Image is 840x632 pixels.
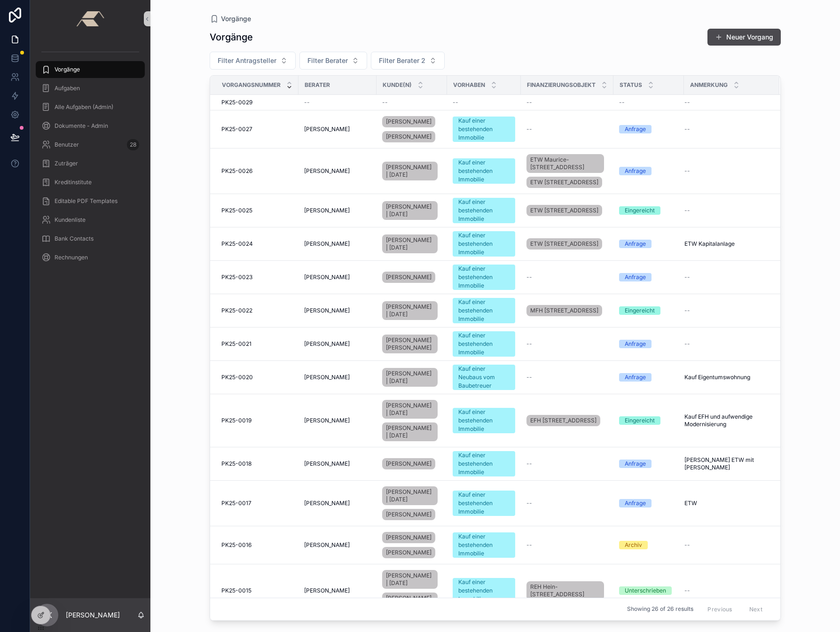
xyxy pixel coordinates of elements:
span: Kauf Eigentumswohnung [684,374,750,381]
span: MFH [STREET_ADDRESS] [530,307,598,314]
a: [PERSON_NAME] [304,240,371,248]
span: -- [619,99,625,106]
div: Eingereicht [625,206,655,215]
a: [PERSON_NAME] [304,125,371,133]
span: ETW Maurice-[STREET_ADDRESS] [530,156,600,171]
span: PK25-0026 [221,167,252,175]
span: Anmerkung [690,81,728,89]
a: -- [526,499,608,507]
a: -- [619,99,678,106]
span: [PERSON_NAME] [386,534,432,541]
a: Anfrage [619,125,678,133]
button: Select Button [371,52,445,70]
span: PK25-0029 [221,99,252,106]
span: [PERSON_NAME] [386,460,432,468]
a: Dokumente - Admin [36,117,145,134]
a: Kauf Eigentumswohnung [684,374,768,381]
button: Select Button [210,52,296,70]
a: REH Hein-[STREET_ADDRESS] [526,579,608,602]
a: [PERSON_NAME] | [DATE] [382,201,438,220]
a: PK25-0026 [221,167,293,175]
a: PK25-0029 [221,99,293,106]
span: -- [526,374,532,381]
a: Anfrage [619,460,678,468]
a: [PERSON_NAME][PERSON_NAME] [382,530,441,560]
span: [PERSON_NAME] [304,207,350,214]
a: Rechnungen [36,249,145,266]
span: [PERSON_NAME] [304,167,350,175]
a: [PERSON_NAME] | [DATE] [382,593,438,611]
a: [PERSON_NAME] [304,499,371,507]
div: Archiv [625,541,642,549]
span: Vorgangsnummer [222,81,281,89]
a: [PERSON_NAME] [304,167,371,175]
a: [PERSON_NAME] [382,270,441,285]
span: [PERSON_NAME] [304,587,350,594]
div: Kauf einer bestehenden Immobilie [458,408,510,433]
span: [PERSON_NAME] | [DATE] [386,424,434,439]
a: Anfrage [619,499,678,507]
a: Anfrage [619,340,678,348]
button: Neuer Vorgang [707,29,781,46]
a: ETW [STREET_ADDRESS] [526,177,602,188]
span: [PERSON_NAME] | [DATE] [386,164,434,179]
a: [PERSON_NAME] | [DATE] [382,368,438,387]
span: PK25-0017 [221,499,251,507]
div: Unterschrieben [625,586,666,595]
button: Select Button [299,52,367,70]
a: Kauf EFH und aufwendige Modernisierung [684,413,768,428]
span: PK25-0025 [221,207,252,214]
a: PK25-0019 [221,417,293,424]
a: ETW Kapitalanlage [684,240,768,248]
span: Finanzierungsobjekt [527,81,596,89]
span: [PERSON_NAME] [386,511,432,518]
a: -- [684,167,768,175]
a: Editable PDF Templates [36,193,145,210]
a: [PERSON_NAME] | [DATE] [382,234,438,253]
span: -- [526,99,532,106]
a: -- [684,125,768,133]
a: -- [684,99,768,106]
div: Anfrage [625,340,646,348]
a: Eingereicht [619,206,678,215]
span: [PERSON_NAME] [PERSON_NAME] [386,336,434,351]
a: PK25-0018 [221,460,293,468]
span: -- [526,541,532,549]
a: [PERSON_NAME] [304,340,371,348]
a: Aufgaben [36,80,145,97]
a: -- [382,99,441,106]
div: 28 [127,139,139,150]
span: PK25-0020 [221,374,253,381]
a: [PERSON_NAME] | [DATE] [382,422,438,441]
a: [PERSON_NAME] | [DATE] [382,162,438,180]
span: Filter Berater [307,56,348,65]
span: [PERSON_NAME] | [DATE] [386,572,434,587]
a: PK25-0017 [221,499,293,507]
span: [PERSON_NAME] | [DATE] [386,402,434,417]
span: [PERSON_NAME] [304,125,350,133]
a: ETW Maurice-[STREET_ADDRESS]ETW [STREET_ADDRESS] [526,152,608,190]
a: -- [684,207,768,214]
div: Anfrage [625,125,646,133]
span: ETW [684,499,697,507]
div: Kauf einer bestehenden Immobilie [458,298,510,323]
span: PK25-0024 [221,240,253,248]
a: [PERSON_NAME] [304,207,371,214]
a: [PERSON_NAME] [382,272,435,283]
span: REH Hein-[STREET_ADDRESS] [530,583,600,598]
a: Kauf einer bestehenden Immobilie [453,298,515,323]
a: Bank Contacts [36,230,145,247]
span: Kundenliste [55,216,86,224]
span: ETW [STREET_ADDRESS] [530,207,598,214]
a: [PERSON_NAME] | [DATE] [382,366,441,389]
a: [PERSON_NAME] [382,532,435,543]
a: Benutzer28 [36,136,145,153]
span: [PERSON_NAME] [304,374,350,381]
span: Filter Berater 2 [379,56,425,65]
a: Kauf einer bestehenden Immobilie [453,408,515,433]
span: -- [526,460,532,468]
a: Anfrage [619,273,678,281]
span: Zuträger [55,160,78,167]
a: Anfrage [619,167,678,175]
